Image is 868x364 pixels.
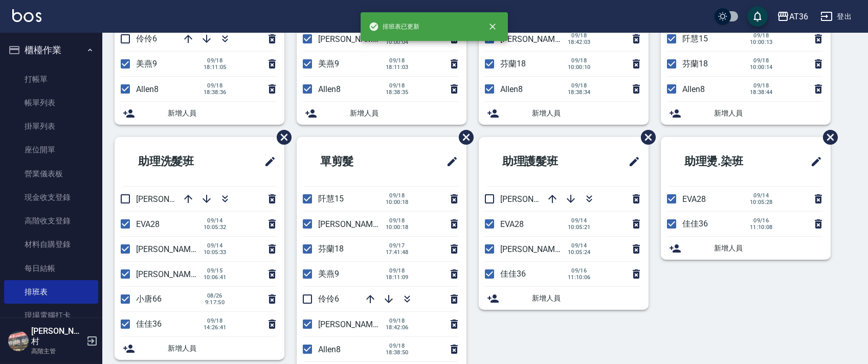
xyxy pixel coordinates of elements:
[136,244,207,254] span: [PERSON_NAME]58
[386,343,409,349] span: 09/18
[532,293,640,304] span: 新增人員
[4,162,98,186] a: 營業儀表板
[500,59,526,69] span: 芬蘭18
[568,39,591,45] span: 18:42:03
[815,122,839,152] span: 刪除班表
[8,331,29,351] img: Person
[318,244,344,254] span: 芬蘭18
[136,59,157,69] span: 美燕9
[204,324,227,331] span: 14:26:41
[350,108,458,119] span: 新增人員
[440,149,458,174] span: 修改班表的標題
[115,337,284,360] div: 新增人員
[168,108,276,119] span: 新增人員
[318,294,339,304] span: 伶伶6
[750,224,773,231] span: 11:10:08
[568,217,591,224] span: 09/14
[568,224,591,231] span: 10:05:21
[633,122,657,152] span: 刪除班表
[386,192,409,199] span: 09/18
[500,194,571,204] span: [PERSON_NAME]56
[136,319,162,329] span: 佳佳36
[568,64,591,71] span: 10:00:10
[204,82,227,89] span: 09/18
[750,39,773,45] span: 10:00:13
[4,138,98,162] a: 座位開單
[500,34,571,44] span: [PERSON_NAME]11
[500,84,523,94] span: Allen8
[369,21,420,32] span: 排班表已更新
[487,143,597,180] h2: 助理護髮班
[386,199,409,206] span: 10:00:18
[386,89,409,96] span: 18:38:35
[318,345,341,354] span: Allen8
[750,57,773,64] span: 09/18
[204,64,227,71] span: 18:11:05
[682,34,708,43] span: 阡慧15
[318,84,341,94] span: Allen8
[804,149,822,174] span: 修改班表的標題
[568,242,591,249] span: 09/14
[568,89,591,96] span: 18:38:34
[318,269,339,279] span: 美燕9
[136,34,157,43] span: 伶伶6
[4,304,98,327] a: 現場電腦打卡
[682,59,708,69] span: 芬蘭18
[816,7,856,26] button: 登出
[568,274,591,281] span: 11:10:06
[750,199,773,206] span: 10:05:28
[204,299,226,306] span: 9:17:50
[386,39,409,45] span: 10:00:04
[386,317,409,324] span: 09/18
[750,82,773,89] span: 09/18
[204,242,227,249] span: 09/14
[204,224,227,231] span: 10:05:32
[386,349,409,356] span: 18:38:50
[669,143,781,180] h2: 助理燙.染班
[269,122,293,152] span: 刪除班表
[123,143,233,180] h2: 助理洗髮班
[568,267,591,274] span: 09/16
[4,209,98,233] a: 高階收支登錄
[204,274,227,281] span: 10:06:41
[31,326,83,347] h5: [PERSON_NAME]村
[789,10,808,23] div: AT36
[204,57,227,64] span: 09/18
[136,294,162,304] span: 小唐66
[4,280,98,304] a: 排班表
[682,84,705,94] span: Allen8
[4,67,98,91] a: 打帳單
[136,269,207,279] span: [PERSON_NAME]55
[136,194,207,204] span: [PERSON_NAME]56
[4,257,98,280] a: 每日結帳
[479,287,649,310] div: 新增人員
[305,143,405,180] h2: 單剪髮
[386,324,409,331] span: 18:42:06
[4,233,98,256] a: 材料自購登錄
[568,249,591,256] span: 10:05:24
[318,194,344,203] span: 阡慧15
[386,82,409,89] span: 09/18
[386,249,409,256] span: 17:41:48
[682,194,706,204] span: EVA28
[318,219,389,229] span: [PERSON_NAME]16
[204,292,226,299] span: 08/26
[568,82,591,89] span: 09/18
[386,274,409,281] span: 18:11:09
[204,249,227,256] span: 10:05:33
[750,217,773,224] span: 09/16
[386,242,409,249] span: 09/17
[532,108,640,119] span: 新增人員
[479,102,649,125] div: 新增人員
[682,219,708,229] span: 佳佳36
[773,6,812,27] button: AT36
[204,89,227,96] span: 18:38:36
[4,91,98,115] a: 帳單列表
[168,343,276,354] span: 新增人員
[31,347,83,356] p: 高階主管
[500,219,524,229] span: EVA28
[714,243,822,254] span: 新增人員
[500,244,571,254] span: [PERSON_NAME]58
[568,57,591,64] span: 09/18
[750,89,773,96] span: 18:38:44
